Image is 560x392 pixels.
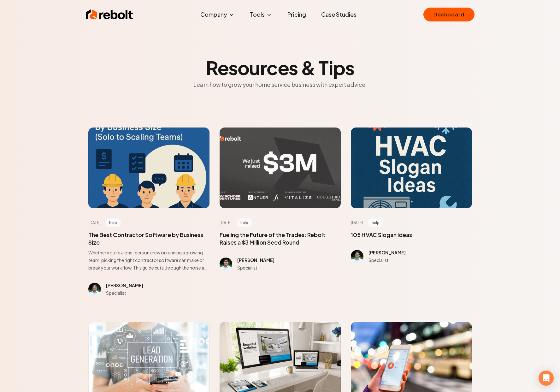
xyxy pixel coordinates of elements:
[539,371,554,386] div: Open Intercom Messenger
[351,231,412,238] a: 105 HVAC Slogan Ideas
[195,8,240,21] button: Company
[88,231,203,246] a: The Best Contractor Software by Business Size
[316,8,362,21] a: Case Studies
[368,218,383,227] span: help
[237,218,252,227] span: help
[237,257,274,263] span: [PERSON_NAME]
[86,8,133,21] img: Rebolt Logo
[245,8,277,21] button: Tools
[174,80,386,90] p: Learn how to grow your home service business with expert advice.
[106,282,143,288] span: [PERSON_NAME]
[423,8,474,21] a: Dashboard
[351,220,363,225] time: [DATE]
[282,8,311,21] a: Pricing
[220,220,232,225] time: [DATE]
[88,220,100,225] time: [DATE]
[105,218,121,227] span: help
[220,231,325,246] a: Fueling the Future of the Trades: Rebolt Raises a $3 Million Seed Round
[174,58,386,77] h2: Resources & Tips
[368,250,406,255] span: [PERSON_NAME]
